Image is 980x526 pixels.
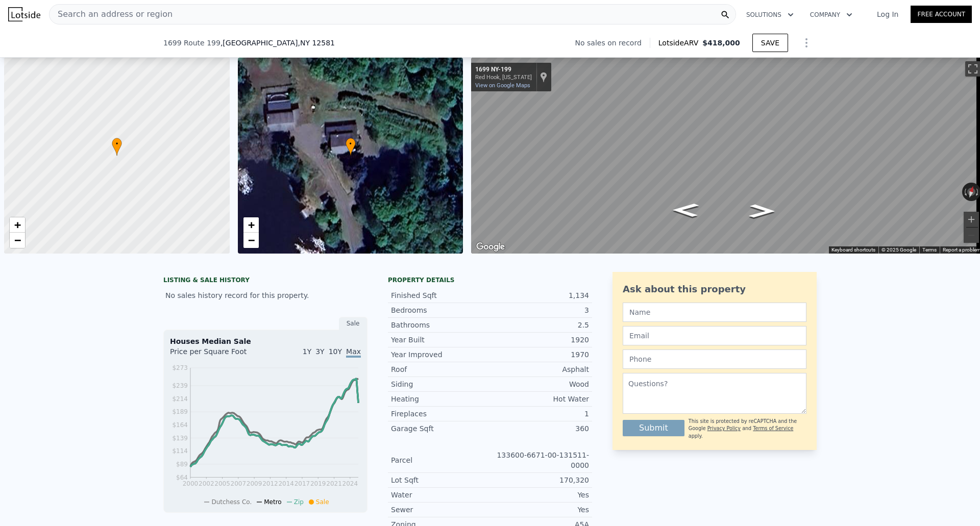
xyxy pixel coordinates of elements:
[881,247,916,253] span: © 2025 Google
[248,234,254,246] span: −
[474,240,507,254] a: Open this area in Google Maps (opens a new window)
[689,418,806,440] div: This site is protected by reCAPTCHA and the Google and apply.
[391,379,490,389] div: Siding
[965,182,977,202] button: Reset the view
[295,480,310,487] tspan: 2017
[172,447,188,455] tspan: $114
[490,290,589,300] div: 1,134
[752,34,788,52] button: SAVE
[10,233,25,248] a: Zoom out
[388,276,592,284] div: Property details
[339,317,367,330] div: Sale
[575,38,650,48] div: No sales on record
[391,305,490,315] div: Bedrooms
[346,139,356,148] span: •
[346,347,361,358] span: Max
[346,138,356,156] div: •
[391,320,490,330] div: Bathrooms
[262,480,278,487] tspan: 2012
[475,82,530,89] a: View on Google Maps
[391,455,490,465] div: Parcel
[391,505,490,515] div: Sewer
[172,408,188,415] tspan: $189
[342,480,358,487] tspan: 2024
[391,364,490,374] div: Roof
[658,38,702,48] span: Lotside ARV
[490,409,589,419] div: 1
[490,335,589,345] div: 1920
[702,39,740,47] span: $418,000
[540,71,547,83] a: Show location on map
[753,425,793,431] a: Terms of Service
[490,394,589,404] div: Hot Water
[220,38,335,48] span: , [GEOGRAPHIC_DATA]
[50,8,173,20] span: Search an address or region
[490,320,589,330] div: 2.5
[707,425,741,431] a: Privacy Policy
[8,7,40,21] img: Lotside
[391,335,490,345] div: Year Built
[911,6,972,23] a: Free Account
[310,480,326,487] tspan: 2019
[802,6,861,24] button: Company
[163,286,367,305] div: No sales history record for this property.
[172,395,188,403] tspan: $214
[303,347,311,356] span: 1Y
[475,74,532,81] div: Red Hook, [US_STATE]
[623,303,806,322] input: Name
[170,346,265,363] div: Price per Square Foot
[14,218,21,231] span: +
[964,228,979,243] button: Zoom out
[964,212,979,227] button: Zoom in
[172,364,188,371] tspan: $273
[112,139,122,148] span: •
[172,435,188,442] tspan: $139
[264,498,281,506] span: Metro
[962,183,968,201] button: Rotate counterclockwise
[391,475,490,485] div: Lot Sqft
[163,276,367,286] div: LISTING & SALE HISTORY
[170,336,361,346] div: Houses Median Sale
[231,480,247,487] tspan: 2007
[490,364,589,374] div: Asphalt
[490,379,589,389] div: Wood
[298,39,335,47] span: , NY 12581
[865,9,911,19] a: Log In
[474,240,507,254] img: Google
[391,349,490,360] div: Year Improved
[112,138,122,156] div: •
[163,38,220,48] span: 1699 Route 199
[172,382,188,389] tspan: $239
[738,201,786,221] path: Go East, NY-199
[211,498,252,506] span: Dutchess Co.
[172,421,188,429] tspan: $164
[243,217,259,233] a: Zoom in
[247,480,262,487] tspan: 2009
[315,347,324,356] span: 3Y
[278,480,294,487] tspan: 2014
[14,234,21,246] span: −
[391,394,490,404] div: Heating
[922,247,937,253] a: Terms (opens in new tab)
[623,282,806,296] div: Ask about this property
[199,480,214,487] tspan: 2002
[475,66,532,74] div: 1699 NY-199
[176,461,188,468] tspan: $89
[623,326,806,345] input: Email
[248,218,254,231] span: +
[316,498,329,506] span: Sale
[294,498,304,506] span: Zip
[490,475,589,485] div: 170,320
[329,347,342,356] span: 10Y
[183,480,199,487] tspan: 2000
[796,33,817,53] button: Show Options
[623,349,806,369] input: Phone
[391,290,490,300] div: Finished Sqft
[214,480,230,487] tspan: 2005
[10,217,25,233] a: Zoom in
[243,233,259,248] a: Zoom out
[176,474,188,481] tspan: $64
[738,6,802,24] button: Solutions
[490,490,589,500] div: Yes
[490,305,589,315] div: 3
